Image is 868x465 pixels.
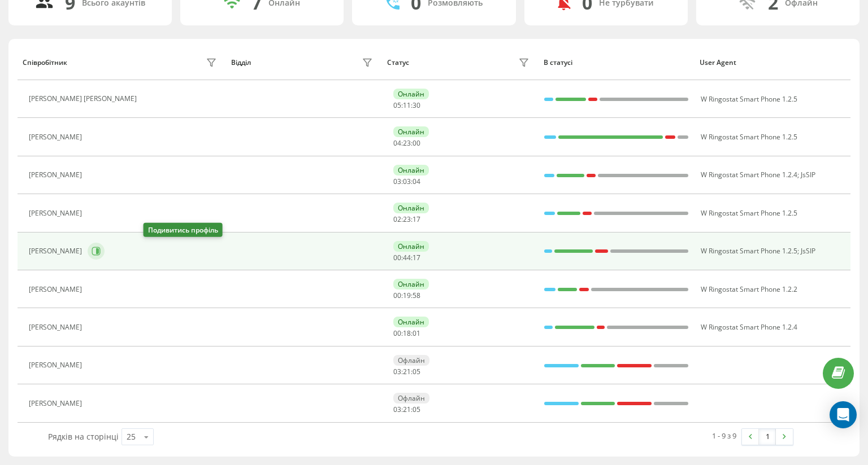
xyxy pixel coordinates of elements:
[413,253,420,262] span: 17
[701,208,797,218] span: W Ringostat Smart Phone 1.2.5
[801,170,815,179] span: JsSIP
[413,291,420,300] span: 58
[830,401,857,428] div: Open Intercom Messenger
[413,100,420,110] span: 30
[393,177,401,186] span: 03
[393,253,401,262] span: 00
[393,139,420,147] div: : :
[701,284,797,294] span: W Ringostat Smart Phone 1.2.2
[393,355,429,366] div: Офлайн
[393,279,429,289] div: Онлайн
[29,209,85,217] div: [PERSON_NAME]
[29,95,140,103] div: [PERSON_NAME] [PERSON_NAME]
[29,171,85,179] div: [PERSON_NAME]
[393,292,420,300] div: : :
[403,405,411,414] span: 21
[413,328,420,338] span: 01
[29,323,85,331] div: [PERSON_NAME]
[701,170,797,179] span: W Ringostat Smart Phone 1.2.4
[403,214,411,224] span: 23
[403,177,411,186] span: 03
[700,59,845,67] div: User Agent
[712,430,736,441] div: 1 - 9 з 9
[393,214,401,224] span: 02
[29,361,85,369] div: [PERSON_NAME]
[701,94,797,104] span: W Ringostat Smart Phone 1.2.5
[393,317,429,327] div: Онлайн
[393,254,420,262] div: : :
[393,126,429,137] div: Онлайн
[127,431,136,442] div: 25
[29,133,85,141] div: [PERSON_NAME]
[393,291,401,300] span: 00
[393,367,401,376] span: 03
[393,393,429,403] div: Офлайн
[403,367,411,376] span: 21
[544,59,689,67] div: В статусі
[393,216,420,223] div: : :
[393,330,420,337] div: : :
[29,400,85,407] div: [PERSON_NAME]
[701,322,797,332] span: W Ringostat Smart Phone 1.2.4
[29,247,85,255] div: [PERSON_NAME]
[231,59,251,67] div: Відділ
[393,178,420,186] div: : :
[393,89,429,99] div: Онлайн
[403,253,411,262] span: 44
[801,246,815,256] span: JsSIP
[393,328,401,338] span: 00
[403,328,411,338] span: 18
[413,214,420,224] span: 17
[759,429,776,445] a: 1
[48,431,119,442] span: Рядків на сторінці
[403,138,411,148] span: 23
[701,132,797,142] span: W Ringostat Smart Phone 1.2.5
[403,291,411,300] span: 19
[393,405,401,414] span: 03
[701,246,797,256] span: W Ringostat Smart Phone 1.2.5
[393,406,420,414] div: : :
[393,368,420,376] div: : :
[393,203,429,213] div: Онлайн
[144,223,223,237] div: Подивитись профіль
[393,100,401,110] span: 05
[393,138,401,148] span: 04
[413,405,420,414] span: 05
[23,59,67,67] div: Співробітник
[403,100,411,110] span: 11
[413,177,420,186] span: 04
[413,367,420,376] span: 05
[413,138,420,148] span: 00
[387,59,409,67] div: Статус
[29,286,85,293] div: [PERSON_NAME]
[393,102,420,109] div: : :
[393,165,429,176] div: Онлайн
[393,241,429,252] div: Онлайн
